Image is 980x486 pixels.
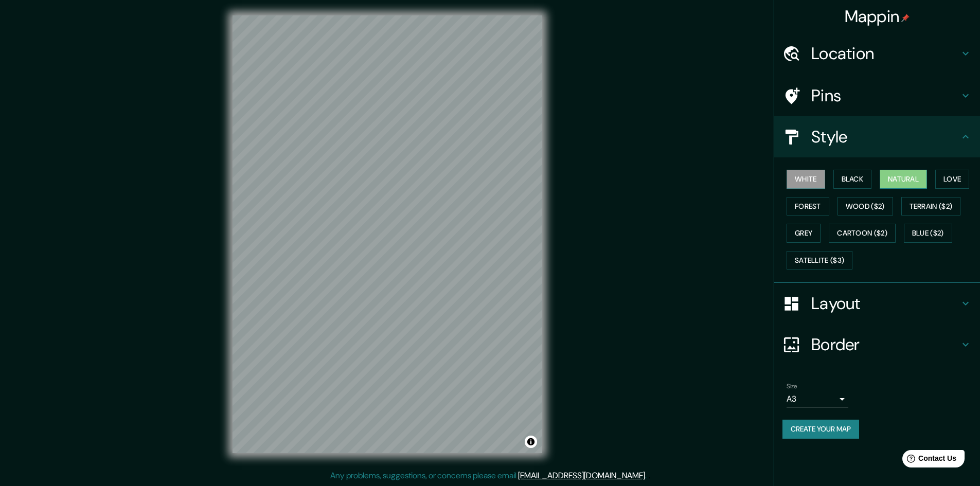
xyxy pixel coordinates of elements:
[525,436,537,448] button: Toggle attribution
[648,470,650,482] div: .
[935,170,969,189] button: Love
[811,43,959,64] h4: Location
[787,197,829,216] button: Forest
[787,170,825,189] button: White
[774,283,980,324] div: Layout
[838,197,893,216] button: Wood ($2)
[647,470,648,482] div: .
[330,470,647,482] p: Any problems, suggestions, or concerns please email .
[845,6,910,27] h4: Mappin
[880,170,927,189] button: Natural
[811,293,959,314] h4: Layout
[833,170,872,189] button: Black
[787,224,821,243] button: Grey
[774,75,980,116] div: Pins
[774,116,980,157] div: Style
[811,85,959,106] h4: Pins
[787,391,848,407] div: A3
[811,127,959,147] h4: Style
[782,420,859,439] button: Create your map
[901,197,961,216] button: Terrain ($2)
[774,33,980,74] div: Location
[787,382,797,391] label: Size
[787,251,852,270] button: Satellite ($3)
[518,470,645,481] a: [EMAIL_ADDRESS][DOMAIN_NAME]
[904,224,952,243] button: Blue ($2)
[888,446,969,475] iframe: Help widget launcher
[233,15,542,453] canvas: Map
[774,324,980,365] div: Border
[901,14,910,22] img: pin-icon.png
[829,224,896,243] button: Cartoon ($2)
[811,334,959,355] h4: Border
